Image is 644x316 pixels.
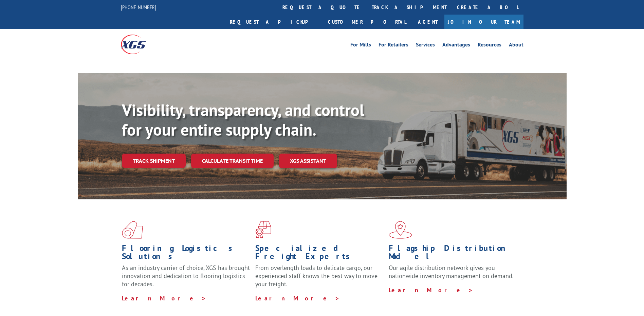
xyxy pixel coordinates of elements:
[255,264,384,294] p: From overlength loads to delicate cargo, our experienced staff knows the best way to move your fr...
[444,15,523,29] a: Join Our Team
[122,264,250,288] span: As an industry carrier of choice, XGS has brought innovation and dedication to flooring logistics...
[255,244,384,264] h1: Specialized Freight Experts
[411,15,444,29] a: Agent
[279,154,337,168] a: XGS ASSISTANT
[255,221,271,239] img: xgs-icon-focused-on-flooring-red
[350,42,371,50] a: For Mills
[416,42,435,50] a: Services
[191,154,274,168] a: Calculate transit time
[122,221,143,239] img: xgs-icon-total-supply-chain-intelligence-red
[379,42,408,50] a: For Retailers
[442,42,470,50] a: Advantages
[122,154,186,168] a: Track shipment
[323,15,411,29] a: Customer Portal
[389,264,514,280] span: Our agile distribution network gives you nationwide inventory management on demand.
[255,294,340,302] a: Learn More >
[225,15,323,29] a: Request a pickup
[122,244,250,264] h1: Flooring Logistics Solutions
[389,221,412,239] img: xgs-icon-flagship-distribution-model-red
[389,244,517,264] h1: Flagship Distribution Model
[478,42,501,50] a: Resources
[389,286,473,294] a: Learn More >
[122,294,206,302] a: Learn More >
[122,99,364,140] b: Visibility, transparency, and control for your entire supply chain.
[121,4,156,11] a: [PHONE_NUMBER]
[509,42,523,50] a: About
